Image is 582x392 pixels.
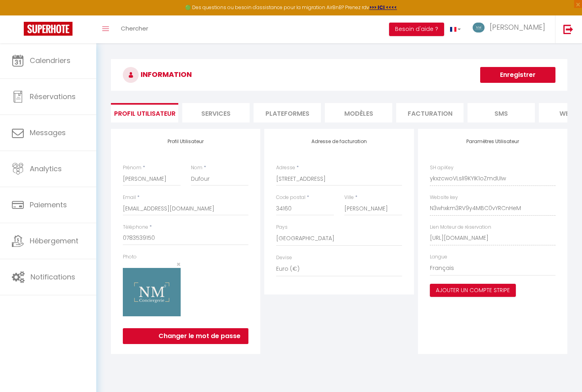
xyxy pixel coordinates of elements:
button: Close [176,261,181,268]
button: Enregistrer [480,67,555,83]
h4: Adresse de facturation [276,139,402,144]
label: SH apiKey [430,164,454,172]
span: × [176,259,181,269]
img: ... [473,23,485,33]
label: Lien Moteur de réservation [430,224,491,231]
span: Notifications [31,272,75,282]
a: ... [PERSON_NAME] [467,15,555,43]
li: MODÈLES [325,103,392,122]
h3: INFORMATION [111,59,567,91]
label: Pays [276,224,288,231]
label: Nom [191,164,202,172]
img: logout [563,24,573,34]
img: Super Booking [24,22,73,36]
li: Services [182,103,250,122]
span: Chercher [121,24,148,33]
label: Code postal [276,194,305,201]
li: SMS [468,103,535,122]
button: Besoin d'aide ? [389,23,444,36]
label: Téléphone [123,224,148,231]
label: Ville [344,194,354,201]
li: Facturation [396,103,464,122]
span: Messages [30,128,66,138]
label: Adresse [276,164,295,172]
li: Plateformes [254,103,321,122]
button: Ajouter un compte Stripe [430,284,516,297]
h4: Paramètres Utilisateur [430,139,555,144]
label: Photo [123,253,137,261]
span: Réservations [30,92,76,101]
button: Changer le mot de passe [123,328,248,344]
span: Hébergement [30,236,78,246]
label: Email [123,194,136,201]
li: Profil Utilisateur [111,103,178,122]
a: >>> ICI <<<< [369,4,397,11]
a: Chercher [115,15,154,43]
h4: Profil Utilisateur [123,139,248,144]
label: Prénom [123,164,141,172]
label: Devise [276,254,292,262]
span: [PERSON_NAME] [490,22,545,32]
span: Analytics [30,164,62,174]
label: Website key [430,194,458,201]
span: Paiements [30,200,67,210]
label: Langue [430,253,447,261]
img: 17442990743223.png [123,268,181,316]
span: Calendriers [30,55,71,65]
